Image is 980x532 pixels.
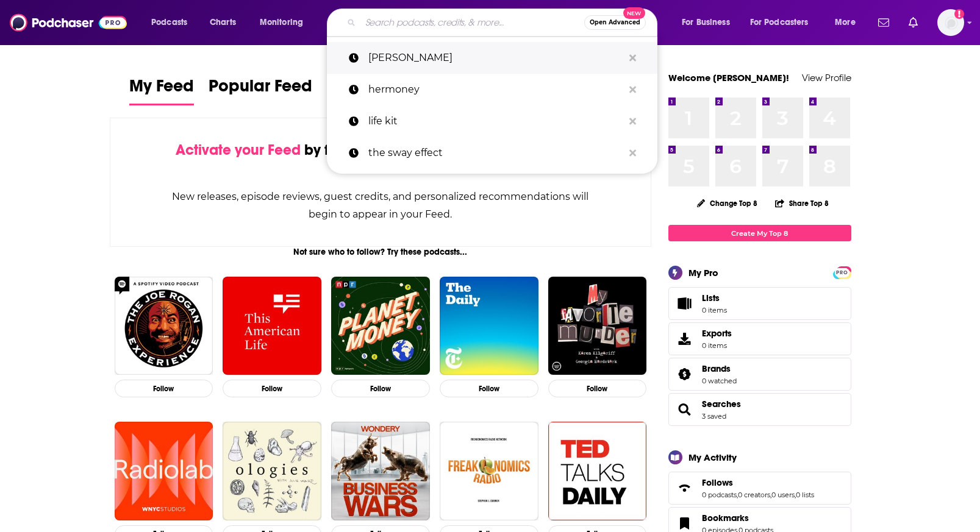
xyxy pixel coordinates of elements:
[548,422,647,520] img: TED Talks Daily
[954,9,964,19] svg: Add a profile image
[368,137,623,169] p: the sway effect
[937,9,964,36] img: User Profile
[331,422,430,520] img: Business Wars
[368,42,623,74] p: mel robbins
[440,277,538,375] img: The Daily
[171,141,590,177] div: by following Podcasts, Creators, Lists, and other Users!
[176,141,301,159] span: Activate your Feed
[835,268,849,277] a: PRO
[360,13,584,32] input: Search podcasts, credits, & more...
[338,9,669,37] div: Search podcasts, credits, & more...
[668,287,851,320] a: Lists
[690,196,765,211] button: Change Top 8
[702,363,737,374] a: Brands
[702,341,732,350] span: 0 items
[702,293,720,303] span: Lists
[210,14,236,31] span: Charts
[115,380,213,397] button: Follow
[331,277,430,375] img: Planet Money
[223,380,321,397] button: Follow
[795,491,796,499] span: ,
[702,293,727,303] span: Lists
[774,191,829,215] button: Share Top 8
[327,74,657,105] a: hermoney
[702,328,732,339] span: Exports
[223,277,321,375] img: This American Life
[702,306,727,314] span: 0 items
[937,9,964,36] span: Logged in as jciarczynski
[835,14,856,31] span: More
[673,515,697,532] a: Bookmarks
[548,380,647,397] button: Follow
[251,13,319,32] button: open menu
[202,13,243,32] a: Charts
[702,363,731,374] span: Brands
[368,74,623,105] p: hermoney
[440,422,538,520] img: Freakonomics Radio
[368,105,623,137] p: life kit
[673,480,697,497] a: Follows
[548,277,647,375] img: My Favorite Murder with Karen Kilgariff and Georgia Hardstark
[668,225,851,241] a: Create My Top 8
[10,11,127,34] img: Podchaser - Follow, Share and Rate Podcasts
[327,42,657,74] a: [PERSON_NAME]
[590,20,640,26] span: Open Advanced
[742,13,826,32] button: open menu
[668,358,851,391] span: Brands
[770,491,771,499] span: ,
[223,422,321,520] a: Ologies with Alie Ward
[331,380,430,397] button: Follow
[737,491,738,499] span: ,
[702,399,741,410] a: Searches
[702,512,773,523] a: Bookmarks
[668,72,789,83] a: Welcome [PERSON_NAME]!
[771,491,795,499] a: 0 users
[668,393,851,426] span: Searches
[873,12,894,33] a: Show notifications dropdown
[702,512,749,523] span: Bookmarks
[327,137,657,169] a: the sway effect
[904,12,923,33] a: Show notifications dropdown
[209,76,312,105] a: Popular Feed
[151,14,187,31] span: Podcasts
[702,477,814,488] a: Follows
[937,9,964,36] button: Show profile menu
[702,377,737,385] a: 0 watched
[673,13,745,32] button: open menu
[750,14,809,31] span: For Podcasters
[673,401,697,418] a: Searches
[129,76,194,104] span: My Feed
[115,422,213,520] img: Radiolab
[110,247,652,257] div: Not sure who to follow? Try these podcasts...
[260,14,303,31] span: Monitoring
[835,268,849,277] span: PRO
[623,7,645,19] span: New
[702,412,726,420] a: 3 saved
[327,105,657,137] a: life kit
[115,277,213,375] img: The Joe Rogan Experience
[673,366,697,383] a: Brands
[689,267,718,278] div: My Pro
[129,76,194,105] a: My Feed
[682,14,730,31] span: For Business
[673,330,697,347] span: Exports
[702,477,733,488] span: Follows
[738,491,770,499] a: 0 creators
[689,452,737,463] div: My Activity
[702,491,737,499] a: 0 podcasts
[209,76,312,104] span: Popular Feed
[143,13,203,32] button: open menu
[673,295,697,312] span: Lists
[826,13,871,32] button: open menu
